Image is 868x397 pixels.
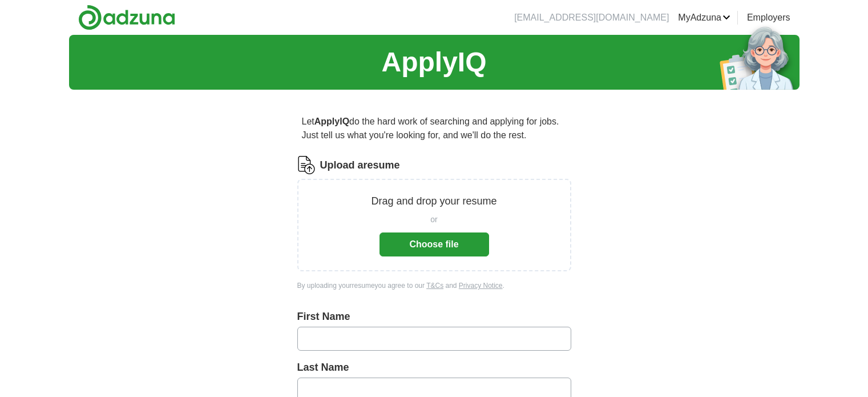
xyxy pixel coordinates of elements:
label: First Name [297,309,571,324]
li: [EMAIL_ADDRESS][DOMAIN_NAME] [514,11,669,25]
a: MyAdzuna [678,11,730,25]
p: Drag and drop your resume [371,194,496,209]
img: CV Icon [297,156,316,174]
label: Last Name [297,360,571,375]
a: T&Cs [426,282,443,290]
div: By uploading your resume you agree to our and . [297,280,571,291]
strong: ApplyIQ [314,117,349,126]
a: Employers [747,11,790,25]
p: Let do the hard work of searching and applying for jobs. Just tell us what you're looking for, an... [297,110,571,147]
button: Choose file [380,232,489,256]
a: Privacy Notice [459,282,503,290]
h1: ApplyIQ [381,42,486,83]
span: or [430,214,437,226]
img: Adzuna logo [78,5,175,30]
label: Upload a resume [320,158,400,173]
